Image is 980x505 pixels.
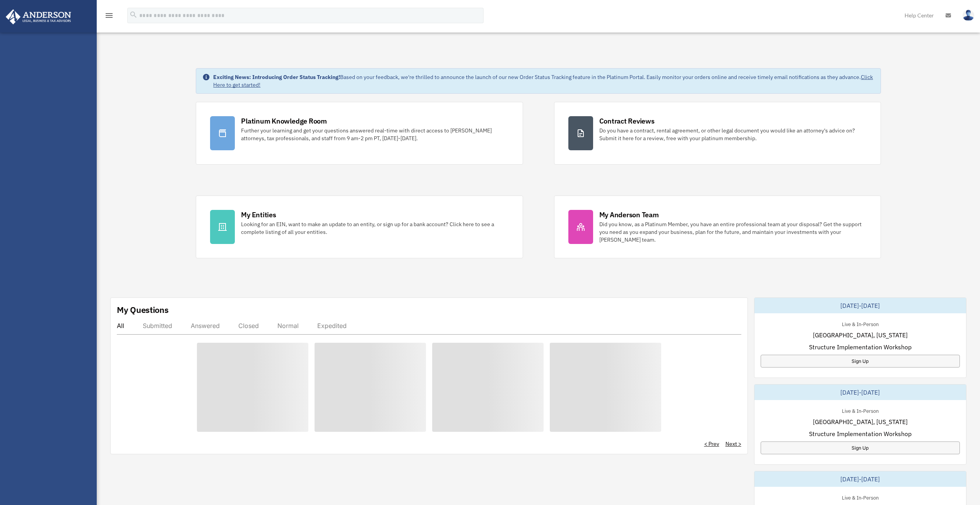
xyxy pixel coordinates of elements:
a: menu [104,14,114,20]
a: Contract Reviews Do you have a contract, rental agreement, or other legal document you would like... [554,102,881,165]
a: Sign Up [761,355,960,368]
a: Sign Up [761,441,960,454]
a: My Entities Looking for an EIN, want to make an update to an entity, or sign up for a bank accoun... [196,196,523,258]
img: User Pic [963,10,974,21]
span: Structure Implementation Workshop [809,342,912,352]
a: My Anderson Team Did you know, as a Platinum Member, you have an entire professional team at your... [554,196,881,258]
a: Next > [725,440,741,448]
img: Anderson Advisors Platinum Portal [3,9,74,24]
div: [DATE]-[DATE] [754,298,966,313]
div: Platinum Knowledge Room [241,116,327,126]
div: [DATE]-[DATE] [754,385,966,400]
div: Normal [277,322,299,330]
div: Did you know, as a Platinum Member, you have an entire professional team at your disposal? Get th... [599,220,867,244]
div: Based on your feedback, we're thrilled to announce the launch of our new Order Status Tracking fe... [213,73,874,89]
div: Answered [191,322,220,330]
div: Closed [238,322,259,330]
strong: Exciting News: Introducing Order Status Tracking! [213,74,340,81]
span: [GEOGRAPHIC_DATA], [US_STATE] [813,330,908,340]
div: All [117,322,124,330]
div: My Entities [241,210,276,220]
a: Platinum Knowledge Room Further your learning and get your questions answered real-time with dire... [196,102,523,165]
span: Structure Implementation Workshop [809,429,912,438]
div: My Questions [117,304,169,316]
div: Live & In-Person [836,406,885,414]
div: Live & In-Person [836,493,885,501]
div: Looking for an EIN, want to make an update to an entity, or sign up for a bank account? Click her... [241,220,508,236]
i: search [129,10,138,19]
a: Click Here to get started! [213,74,873,88]
div: Submitted [143,322,172,330]
div: Expedited [317,322,347,330]
div: Contract Reviews [599,116,655,126]
a: < Prev [704,440,719,448]
div: Do you have a contract, rental agreement, or other legal document you would like an attorney's ad... [599,127,867,142]
div: [DATE]-[DATE] [754,471,966,487]
i: menu [104,11,114,20]
div: My Anderson Team [599,210,659,220]
div: Further your learning and get your questions answered real-time with direct access to [PERSON_NAM... [241,127,508,142]
span: [GEOGRAPHIC_DATA], [US_STATE] [813,417,908,426]
div: Live & In-Person [836,319,885,328]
